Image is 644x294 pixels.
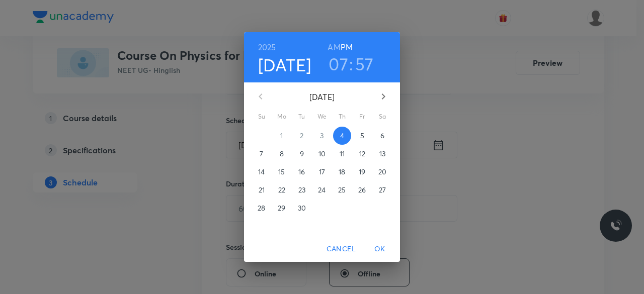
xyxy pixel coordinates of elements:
[273,145,291,163] button: 8
[313,112,331,122] span: We
[298,203,306,213] p: 30
[298,185,305,195] p: 23
[333,112,351,122] span: Th
[378,167,386,177] p: 20
[360,131,364,141] p: 5
[258,40,276,54] button: 2025
[259,185,265,195] p: 21
[300,149,304,159] p: 9
[364,240,396,258] button: OK
[333,145,351,163] button: 11
[313,181,331,199] button: 24
[373,181,391,199] button: 27
[273,112,291,122] span: Mo
[258,54,311,75] button: [DATE]
[373,127,391,145] button: 6
[333,127,351,145] button: 4
[313,163,331,181] button: 17
[273,181,291,199] button: 22
[323,240,360,258] button: Cancel
[373,145,391,163] button: 13
[353,145,371,163] button: 12
[278,185,285,195] p: 22
[353,112,371,122] span: Fr
[379,185,386,195] p: 27
[273,199,291,217] button: 29
[341,40,353,54] button: PM
[368,243,392,255] span: OK
[273,91,371,103] p: [DATE]
[280,149,284,159] p: 8
[380,131,384,141] p: 6
[328,40,340,54] button: AM
[293,145,311,163] button: 9
[258,203,265,213] p: 28
[278,167,285,177] p: 15
[258,167,265,177] p: 14
[353,163,371,181] button: 19
[359,149,365,159] p: 12
[319,167,325,177] p: 17
[293,163,311,181] button: 16
[333,163,351,181] button: 18
[253,181,271,199] button: 21
[359,167,365,177] p: 19
[293,199,311,217] button: 30
[318,149,326,159] p: 10
[333,181,351,199] button: 25
[253,199,271,217] button: 28
[340,131,344,141] p: 4
[358,185,366,195] p: 26
[373,112,391,122] span: Sa
[253,163,271,181] button: 14
[339,167,345,177] p: 18
[298,167,305,177] p: 16
[340,149,345,159] p: 11
[353,127,371,145] button: 5
[293,112,311,122] span: Tu
[273,163,291,181] button: 15
[278,203,285,213] p: 29
[373,163,391,181] button: 20
[318,185,326,195] p: 24
[293,181,311,199] button: 23
[338,185,346,195] p: 25
[327,243,356,255] span: Cancel
[313,145,331,163] button: 10
[329,53,348,74] button: 07
[349,53,353,74] h3: :
[253,112,271,122] span: Su
[355,53,374,74] button: 57
[353,181,371,199] button: 26
[379,149,385,159] p: 13
[260,149,263,159] p: 7
[253,145,271,163] button: 7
